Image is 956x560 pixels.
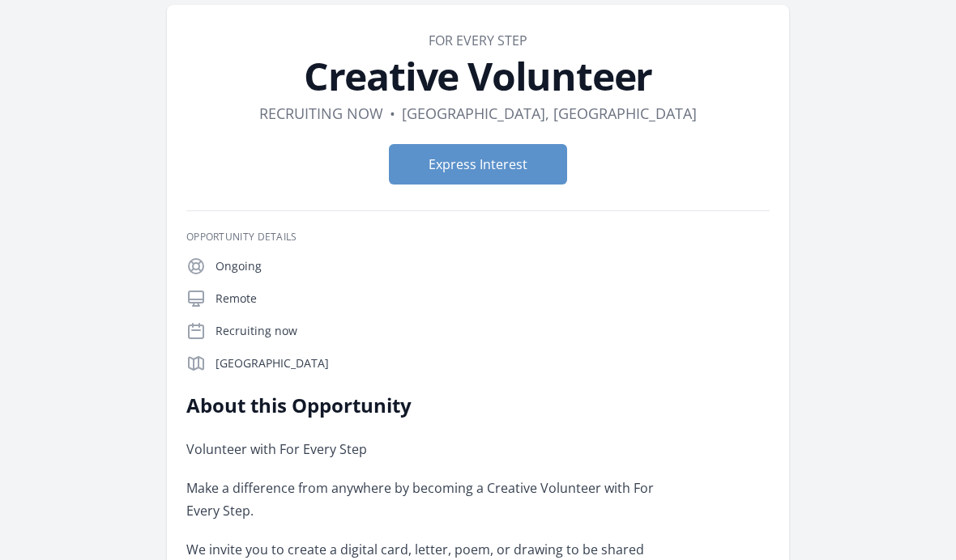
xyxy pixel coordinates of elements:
h3: Opportunity Details [186,231,770,244]
div: • [390,102,395,125]
h1: Creative Volunteer [186,57,770,95]
dd: Recruiting now [259,102,383,125]
p: [GEOGRAPHIC_DATA] [216,355,770,371]
p: Make a difference from anywhere by becoming a Creative Volunteer with For Every Step. [186,477,660,522]
p: Ongoing [216,258,770,274]
a: For Every Step [429,32,527,49]
p: Volunteer with For Every Step [186,438,660,460]
dd: [GEOGRAPHIC_DATA], [GEOGRAPHIC_DATA] [402,102,697,125]
h2: About this Opportunity [186,392,660,418]
p: Remote [216,291,770,307]
p: Recruiting now [216,323,770,339]
button: Express Interest [389,144,567,185]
